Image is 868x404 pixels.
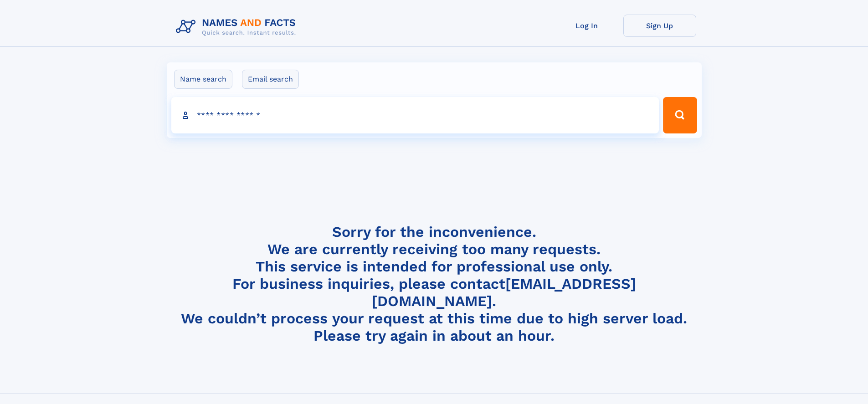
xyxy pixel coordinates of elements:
[172,223,696,345] h4: Sorry for the inconvenience. We are currently receiving too many requests. This service is intend...
[372,275,636,310] a: [EMAIL_ADDRESS][DOMAIN_NAME]
[663,97,697,133] button: Search Button
[174,70,232,89] label: Name search
[171,97,659,133] input: search input
[550,15,623,37] a: Log In
[623,15,696,37] a: Sign Up
[242,70,299,89] label: Email search
[172,15,303,39] img: Logo Names and Facts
